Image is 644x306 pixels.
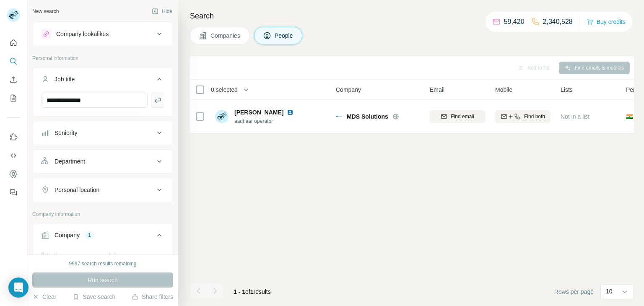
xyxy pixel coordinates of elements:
[287,109,293,116] img: LinkedIn logo
[606,287,613,296] p: 10
[69,260,137,267] div: 9997 search results remaining
[626,112,633,121] span: 🇮🇳
[430,110,485,123] button: Find email
[41,249,164,259] div: Select a company name or website
[7,148,20,163] button: Use Surfe API
[7,72,20,87] button: Enrich CSV
[55,231,80,239] div: Company
[56,30,109,38] div: Company lookalikes
[587,16,626,28] button: Buy credits
[347,112,388,121] span: MDS Solutions
[55,186,99,194] div: Personal location
[554,288,594,296] span: Rows per page
[495,110,551,123] button: Find both
[7,35,20,50] button: Quick start
[451,113,474,120] span: Find email
[215,110,229,123] img: Avatar
[234,288,245,295] span: 1 - 1
[234,108,283,117] span: [PERSON_NAME]
[55,75,75,83] div: Job title
[275,31,294,40] span: People
[55,129,77,137] div: Seniority
[210,31,241,40] span: Companies
[524,113,545,120] span: Find both
[32,293,56,301] button: Clear
[190,10,634,22] h4: Search
[7,166,20,182] button: Dashboard
[7,185,20,200] button: Feedback
[33,151,173,171] button: Department
[32,210,173,218] p: Company information
[33,180,173,200] button: Personal location
[32,54,173,62] p: Personal information
[336,86,361,94] span: Company
[33,69,173,93] button: Job title
[7,130,20,145] button: Use Surfe on LinkedIn
[495,86,512,94] span: Mobile
[336,113,343,120] img: Logo of MDS Solutions
[7,91,20,106] button: My lists
[250,288,254,295] span: 1
[32,8,59,15] div: New search
[7,54,20,69] button: Search
[211,86,238,94] span: 0 selected
[146,5,178,18] button: Hide
[561,86,573,94] span: Lists
[430,86,444,94] span: Email
[543,17,573,27] p: 2,340,528
[33,225,173,249] button: Company1
[33,24,173,44] button: Company lookalikes
[561,113,589,120] span: Not in a list
[234,288,271,295] span: results
[8,277,29,298] div: Open Intercom Messenger
[85,231,94,239] div: 1
[504,17,525,27] p: 59,420
[132,293,173,301] button: Share filters
[245,288,250,295] span: of
[73,293,115,301] button: Save search
[33,123,173,143] button: Seniority
[234,117,297,125] span: aadhaar operator
[55,157,85,166] div: Department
